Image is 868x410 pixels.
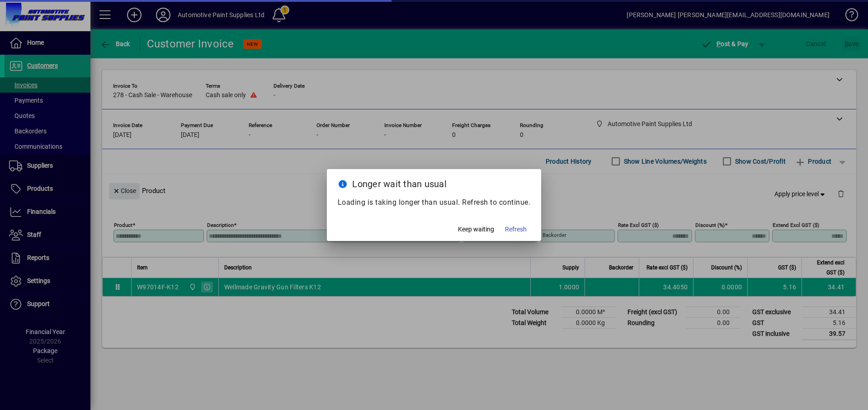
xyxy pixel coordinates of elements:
span: Keep waiting [458,225,494,234]
span: Longer wait than usual [352,179,447,189]
p: Loading is taking longer than usual. Refresh to continue. [338,197,531,208]
span: Refresh [505,225,527,234]
button: Refresh [501,221,530,237]
button: Keep waiting [454,221,498,237]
